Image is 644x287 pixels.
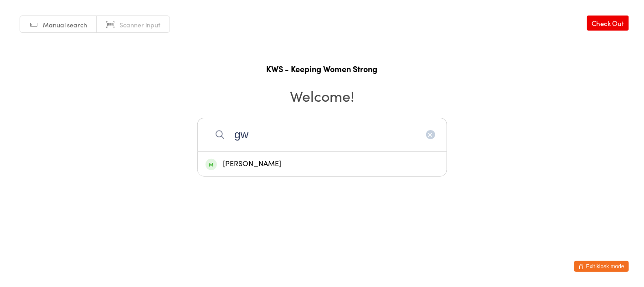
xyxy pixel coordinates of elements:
[9,85,635,106] h2: Welcome!
[43,20,87,29] span: Manual search
[587,16,629,31] a: Check Out
[574,261,629,272] button: Exit kiosk mode
[197,118,447,151] input: Search
[119,20,160,29] span: Scanner input
[206,158,439,170] div: [PERSON_NAME]
[9,63,635,74] h1: KWS - Keeping Women Strong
